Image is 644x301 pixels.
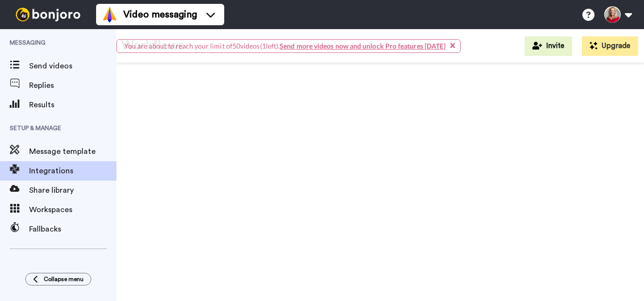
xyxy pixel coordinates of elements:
[29,99,116,111] span: Results
[123,8,197,21] span: Video messaging
[102,7,117,22] img: vm-color.svg
[29,80,116,91] span: Replies
[280,42,446,50] a: Send more videos now and unlock Pro features [DATE]
[450,40,455,50] span: ×
[29,223,116,235] span: Fallbacks
[29,184,116,196] span: Share library
[124,42,446,50] span: You are about to reach your limit of 50 videos( 1 left).
[525,36,572,56] button: Invite
[44,275,83,283] span: Collapse menu
[29,204,116,216] span: Workspaces
[25,273,91,285] button: Collapse menu
[582,36,638,56] button: Upgrade
[29,263,116,274] span: Settings
[29,146,116,157] span: Message template
[29,165,116,177] span: Integrations
[450,40,455,50] button: Close
[12,8,84,21] img: bj-logo-header-white.svg
[29,60,116,72] span: Send videos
